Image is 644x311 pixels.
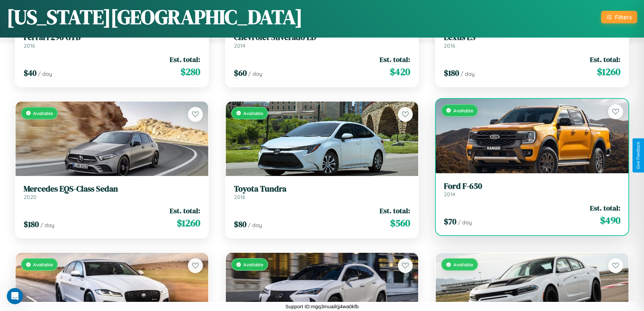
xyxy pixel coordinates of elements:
span: Available [453,108,473,113]
span: Est. total: [170,206,200,216]
span: $ 70 [444,216,456,227]
h3: Chevrolet Silverado LD [234,32,410,42]
span: 2014 [444,191,455,198]
span: / day [460,70,475,77]
span: $ 40 [24,67,37,79]
span: $ 60 [234,67,247,79]
span: 2016 [24,42,35,49]
h3: Ferrari 296 GTB [24,32,200,42]
span: Available [33,262,53,267]
span: Available [453,262,473,267]
iframe: Intercom live chat [7,288,23,304]
a: Mercedes EQS-Class Sedan2020 [24,184,200,201]
span: / day [38,70,52,77]
span: / day [248,222,262,228]
button: Filters [601,11,637,23]
span: / day [248,70,262,77]
span: / day [458,219,472,226]
span: $ 80 [234,219,246,230]
span: Est. total: [380,206,410,216]
h3: Mercedes EQS-Class Sedan [24,184,200,194]
span: Est. total: [170,54,200,64]
span: $ 490 [600,214,620,227]
a: Lexus ES2016 [444,32,620,49]
span: $ 280 [181,65,200,79]
span: $ 180 [24,219,39,230]
span: $ 420 [390,65,410,79]
h3: Toyota Tundra [234,184,410,194]
span: Available [243,262,263,267]
span: Available [243,110,263,116]
a: Toyota Tundra2016 [234,184,410,201]
span: Available [33,110,53,116]
span: $ 180 [444,67,459,79]
span: Est. total: [590,54,620,64]
span: Est. total: [380,54,410,64]
span: 2020 [24,194,37,200]
span: $ 1260 [177,216,200,230]
span: Est. total: [590,203,620,213]
span: $ 1260 [597,65,620,79]
p: Support ID: mgq3muailrjj4wa0kfb [285,302,359,311]
div: Give Feedback [636,142,641,169]
h3: Ford F-650 [444,181,620,191]
h3: Lexus ES [444,32,620,42]
a: Chevrolet Silverado LD2014 [234,32,410,49]
span: / day [40,222,54,228]
a: Ferrari 296 GTB2016 [24,32,200,49]
span: $ 560 [390,216,410,230]
a: Ford F-6502014 [444,181,620,198]
h1: [US_STATE][GEOGRAPHIC_DATA] [7,3,303,31]
span: 2016 [234,194,245,200]
span: 2016 [444,42,455,49]
span: 2014 [234,42,245,49]
div: Filters [615,14,632,21]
